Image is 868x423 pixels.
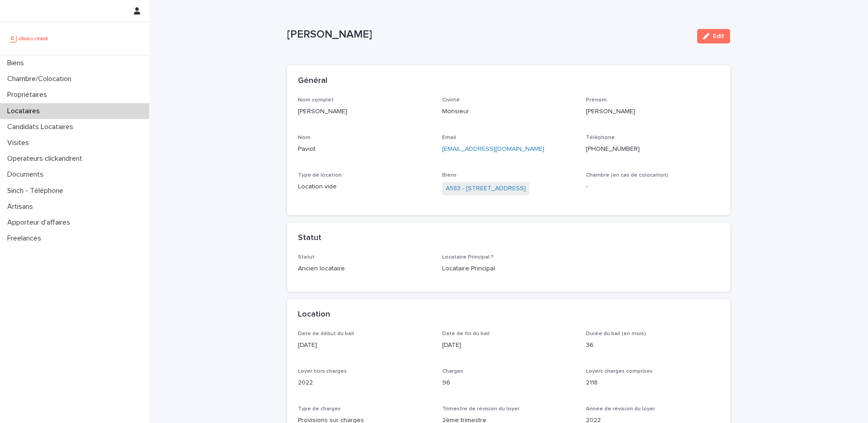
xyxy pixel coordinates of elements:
span: Statut [298,255,315,260]
p: Location vide [298,182,431,192]
h2: Location [298,310,330,320]
img: UCB0brd3T0yccxBKYDjQ [7,29,51,48]
p: [PHONE_NUMBER] [586,144,719,154]
p: Paviot [298,144,431,154]
p: - [586,182,719,192]
a: [EMAIL_ADDRESS][DOMAIN_NAME] [442,146,544,152]
p: 96 [442,378,576,388]
span: Année de révision du loyer [586,406,655,412]
p: Locataire Principal [442,264,576,274]
p: Apporteur d'affaires [4,218,77,227]
a: A583 - [STREET_ADDRESS] [446,184,526,193]
span: Biens [442,173,457,178]
h2: Statut [298,233,321,243]
p: Sinch - Téléphone [4,187,71,195]
span: Civilité [442,97,460,103]
span: Nom [298,135,311,140]
span: Type de charges [298,406,341,412]
span: Loyers charges comprises [586,369,653,374]
span: Prénom [586,97,607,103]
p: Locataires [4,107,47,115]
p: 2022 [298,378,431,388]
p: [DATE] [442,341,576,350]
p: [PERSON_NAME] [586,107,719,116]
span: Nom complet [298,97,334,103]
p: Artisans [4,202,40,211]
p: Documents [4,170,51,179]
span: Date de fin du bail [442,331,490,336]
span: Loyer hors charges [298,369,347,374]
p: Freelances [4,234,48,243]
h2: Général [298,76,327,86]
p: Propriétaires [4,91,54,99]
span: Date de début du bail [298,331,354,336]
p: [DATE] [298,341,431,350]
span: Locataire Principal ? [442,255,494,260]
p: [PERSON_NAME] [287,28,690,41]
p: 2118 [586,378,719,388]
p: Candidats Locataires [4,123,80,131]
span: Charges [442,369,463,374]
p: Monsieur [442,107,576,116]
span: Type de location [298,173,342,178]
span: Email [442,135,456,140]
p: Operateurs clickandrent [4,154,90,163]
span: Trimestre de révision du loyer [442,406,519,412]
p: Ancien locataire [298,264,431,274]
p: Biens [4,59,31,67]
span: Téléphone [586,135,615,140]
button: Edit [697,29,730,43]
span: Chambre (en cas de colocation) [586,173,668,178]
span: Durée du bail (en mois) [586,331,646,336]
span: Edit [713,33,724,39]
p: [PERSON_NAME] [298,107,431,116]
p: Visites [4,139,36,147]
p: Chambre/Colocation [4,75,79,83]
p: 36 [586,341,719,350]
